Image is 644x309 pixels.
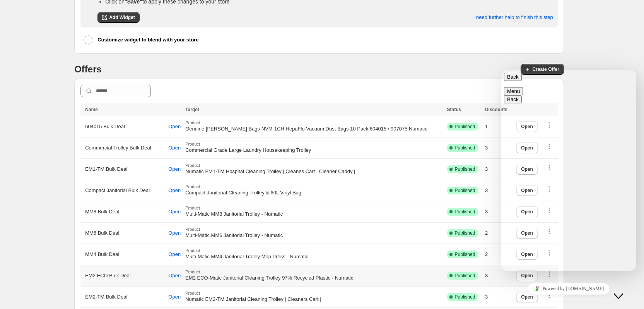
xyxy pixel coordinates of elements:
[469,9,558,26] button: I need further help to finish this step
[483,103,511,116] th: Discounts
[483,223,511,244] td: 2
[164,248,185,261] button: Open
[455,273,475,279] span: Published
[85,272,131,280] span: EM2 ECO Bulk Deal
[185,147,311,153] span: Commercial Grade Large Laundry Housekeeping Trolley
[74,63,102,76] h4: Offers
[80,103,183,116] th: Name
[185,248,442,253] span: Product
[185,168,355,174] span: Numatic EM1-TM Hospital Cleaning Trolley | Cleanes Cart | Cleaner Caddy |
[455,251,475,257] span: Published
[109,14,135,21] span: Add Widget
[85,229,119,237] span: MM6 Bulk Deal
[185,126,427,132] span: Genuine [PERSON_NAME] Bags NVM-1CH HepaFlo Vacuum Dust Bags 10 Pack 604015 / 907075 Numatic
[455,230,475,236] span: Published
[85,251,119,258] span: MM4 Bulk Deal
[185,275,353,281] span: EM2 ECO-Matic Janitorial Cleaning Trolley 97% Recycled Plastic - Numatic
[185,206,442,210] span: Product
[85,165,127,173] span: EM1-TM Bulk Deal
[483,201,511,223] td: 3
[185,163,442,168] span: Product
[483,265,511,287] td: 3
[612,278,636,301] iframe: chat widget
[455,294,475,300] span: Published
[185,120,442,125] span: Product
[501,70,636,271] iframe: chat widget
[168,294,181,300] span: Open
[455,187,475,194] span: Published
[455,145,475,151] span: Published
[85,208,119,216] span: MM8 Bulk Deal
[483,159,511,180] td: 3
[455,166,475,172] span: Published
[164,290,185,304] button: Open
[185,227,442,232] span: Product
[164,120,185,133] button: Open
[483,244,511,265] td: 2
[164,184,185,197] button: Open
[185,254,308,259] span: Multi-Matic MM4 Janitorial Trolley Mop Press - Numatic
[501,280,636,297] iframe: chat widget
[185,190,301,196] span: Compact Janitorial Cleaning Trolley & 60L Vinyl Bag
[168,251,181,257] span: Open
[97,36,198,44] h6: Customize widget to blend with your store
[483,116,511,137] td: 1
[164,227,185,240] button: Open
[521,273,533,279] span: Open
[168,145,181,151] span: Open
[164,141,185,154] button: Open
[532,66,559,72] span: Create Offer
[97,12,140,23] a: Add Widget
[455,209,475,215] span: Published
[168,273,181,279] span: Open
[168,166,181,172] span: Open
[164,269,185,282] button: Open
[85,123,125,130] span: 604015 Bulk Deal
[483,180,511,201] td: 3
[521,64,564,75] button: Create Offer
[168,187,181,194] span: Open
[168,230,181,236] span: Open
[85,293,127,301] span: EM2-TM Bulk Deal
[185,184,442,189] span: Product
[85,187,150,194] span: Compact Janitorial Bulk Deal
[185,232,283,238] span: Multi-Matic MM6 Janitorial Trolley - Numatic
[473,14,553,21] span: I need further help to finish this step
[185,142,442,146] span: Product
[445,103,483,116] th: Status
[85,144,151,152] span: Commercial Trolley Bulk Deal
[455,124,475,130] span: Published
[164,163,185,176] button: Open
[164,205,185,218] button: Open
[183,103,444,116] th: Target
[185,270,442,274] span: Product
[185,291,442,295] span: Product
[483,287,511,308] td: 3
[168,209,181,215] span: Open
[97,32,555,48] button: Customize widget to blend with your store
[185,296,321,302] span: Numatic EM2-TM Janitorial Cleaning Trolley | Cleaners Cart |
[168,124,181,130] span: Open
[516,270,538,281] button: Open
[483,137,511,159] td: 3
[185,211,283,217] span: Multi-Matic MM8 Janitorial Trolley - Numatic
